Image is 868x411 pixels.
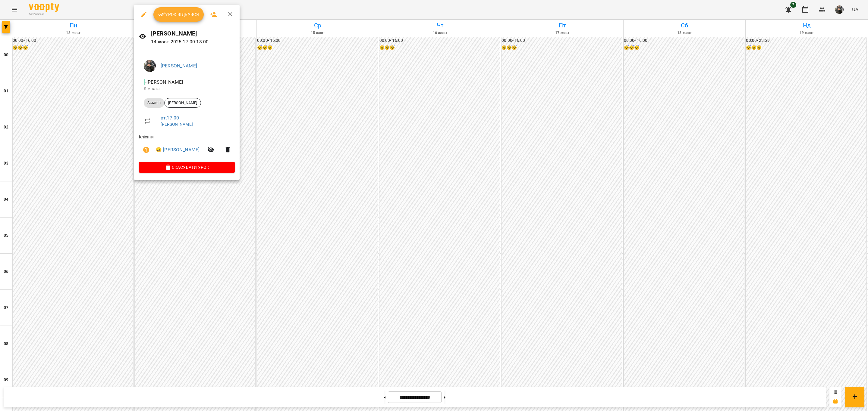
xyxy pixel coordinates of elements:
[151,29,235,38] h6: [PERSON_NAME]
[139,162,235,173] button: Скасувати Урок
[144,86,230,92] p: Кімната
[158,11,199,18] span: Урок відбувся
[139,134,235,162] ul: Клієнти
[144,60,156,72] img: 8337ee6688162bb2290644e8745a615f.jpg
[144,100,164,106] span: Scratch
[161,115,179,121] a: вт , 17:00
[161,122,193,127] a: [PERSON_NAME]
[151,38,235,45] p: 14 жовт 2025 17:00 - 18:00
[144,164,230,171] span: Скасувати Урок
[161,63,197,69] a: [PERSON_NAME]
[165,100,201,106] span: [PERSON_NAME]
[144,79,184,85] span: - [PERSON_NAME]
[153,7,204,22] button: Урок відбувся
[156,146,200,153] a: 😀 [PERSON_NAME]
[164,98,201,108] div: [PERSON_NAME]
[139,143,153,157] button: Візит ще не сплачено. Додати оплату?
